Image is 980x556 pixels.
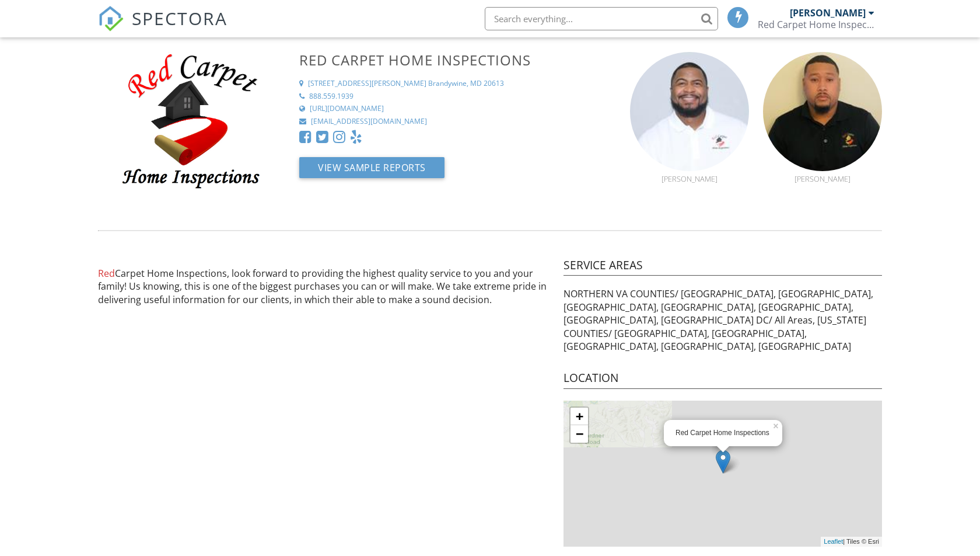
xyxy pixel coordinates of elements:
[772,420,782,428] a: ×
[790,7,866,19] div: [PERSON_NAME]
[485,7,718,30] input: Search everything...
[758,19,874,30] div: Red Carpet Home Inspections
[299,92,616,102] a: 888.559.1939
[630,174,749,183] div: [PERSON_NAME]
[299,104,616,114] a: [URL][DOMAIN_NAME]
[563,370,882,389] h4: Location
[98,267,549,306] p: Carpet Home Inspections, look forward to providing the highest quality service to you and your fa...
[299,52,616,68] h3: Red Carpet Home Inspections
[299,79,616,89] a: [STREET_ADDRESS][PERSON_NAME] Brandywine, MD 20613
[630,161,749,183] a: [PERSON_NAME]
[675,428,771,438] div: Red Carpet Home Inspections
[98,6,124,32] img: The Best Home Inspection Software - Spectora
[763,174,882,183] div: [PERSON_NAME]
[111,52,269,192] img: rchi_%28mod11%29.png
[299,157,444,178] button: View Sample Reports
[763,161,882,183] a: [PERSON_NAME]
[98,267,115,280] span: Red
[763,52,882,171] img: 480844e8da894c13972230cb6b11aee6.jpeg
[824,538,843,545] a: Leaflet
[98,16,228,40] a: SPECTORA
[310,104,384,114] div: [URL][DOMAIN_NAME]
[132,6,228,30] span: SPECTORA
[570,408,588,425] a: Zoom in
[821,537,882,547] div: | Tiles © Esri
[299,117,616,127] a: [EMAIL_ADDRESS][DOMAIN_NAME]
[308,79,426,89] div: [STREET_ADDRESS][PERSON_NAME]
[563,287,882,353] p: NORTHERN VA COUNTIES/ [GEOGRAPHIC_DATA], [GEOGRAPHIC_DATA], [GEOGRAPHIC_DATA], [GEOGRAPHIC_DATA],...
[309,92,353,102] div: 888.559.1939
[299,165,444,178] a: View Sample Reports
[570,425,588,443] a: Zoom out
[563,258,882,276] h4: Service Areas
[630,52,749,171] img: dec.2018profile1030x829.1.jpeg
[428,79,504,89] div: Brandywine, MD 20613
[311,117,427,127] div: [EMAIL_ADDRESS][DOMAIN_NAME]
